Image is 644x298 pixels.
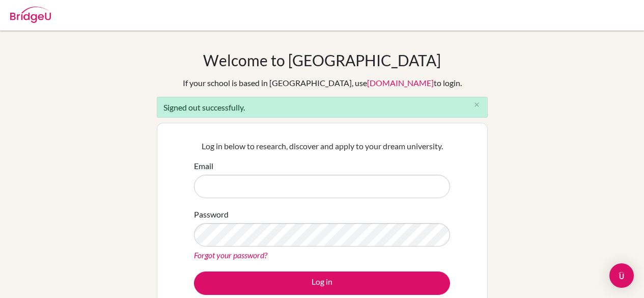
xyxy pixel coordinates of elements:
[194,208,229,221] label: Password
[157,97,488,118] div: Signed out successfully.
[367,78,434,88] a: [DOMAIN_NAME]
[183,77,462,89] div: If your school is based in [GEOGRAPHIC_DATA], use to login.
[203,51,441,69] h1: Welcome to [GEOGRAPHIC_DATA]
[473,101,481,109] i: close
[10,7,51,23] img: Bridge-U
[194,250,267,260] a: Forgot your password?
[194,272,450,295] button: Log in
[194,160,213,172] label: Email
[194,140,450,152] p: Log in below to research, discover and apply to your dream university.
[467,97,487,113] button: Close
[609,263,634,288] div: Open Intercom Messenger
